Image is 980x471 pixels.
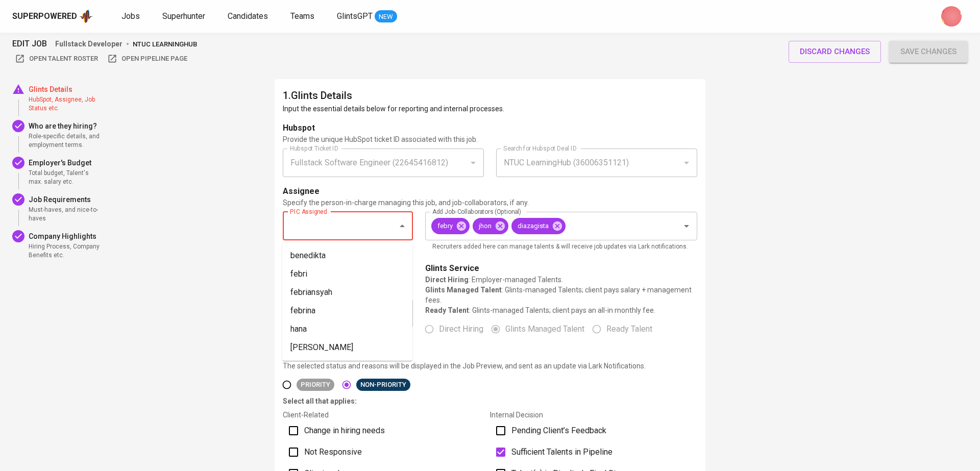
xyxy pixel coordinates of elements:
[29,158,102,168] p: Employer's Budget
[425,286,502,294] b: Glints Managed Talent
[511,425,606,437] span: Pending Client’s Feedback
[107,53,187,65] span: Open Pipeline Page
[29,84,102,94] p: Glints Details
[297,380,334,390] span: Priority
[283,361,697,371] p: The selected status and reasons will be displayed in the Job Preview, and sent as an update via L...
[425,262,479,275] p: Glints Service
[337,11,373,21] span: GlintsGPT
[283,89,291,102] span: 1 .
[282,338,412,357] li: [PERSON_NAME]
[29,121,102,131] p: Who are they hiring?
[15,53,98,65] span: Open Talent Roster
[789,41,881,62] button: discard changes
[606,323,652,335] span: Ready Talent
[439,323,483,335] span: Direct Hiring
[425,276,469,284] b: Direct Hiring
[679,219,694,233] button: Open
[425,275,697,315] p: : Employer-managed Talents. : Glints-managed Talents; client pays salary + management fees. : Gli...
[12,9,93,24] a: Superpoweredapp logo
[304,446,362,458] span: Not Responsive
[505,323,584,335] span: Glints Managed Talent
[29,206,102,223] span: Must-haves, and nice-to-haves
[282,320,412,338] li: hana
[79,9,93,24] img: app logo
[395,219,409,233] button: Close
[283,396,697,406] div: Select all that applies:
[55,39,122,49] p: Fullstack Developer
[889,41,968,62] button: Save changes
[304,425,385,437] span: Change in hiring needs
[431,221,459,231] span: febry
[29,194,102,205] p: Job Requirements
[511,221,555,231] span: diazagista
[337,10,397,23] a: GlintsGPT NEW
[228,10,270,23] a: Candidates
[511,218,566,234] div: diazagista
[283,197,697,208] p: Specify the person-in-charge managing this job, and job-collaborators, if any.
[12,11,77,22] div: Superpowered
[29,231,102,241] p: Company Highlights
[283,122,315,134] p: Hubspot
[29,242,102,260] span: Hiring Process, Company Benefits etc.
[900,45,957,58] span: Save changes
[290,10,316,23] a: Teams
[162,11,205,21] span: Superhunter
[282,265,412,283] li: febri
[29,169,102,186] span: Total budget, Talent's max. salary etc.
[375,12,397,22] span: NEW
[425,306,469,314] b: Ready Talent
[283,410,490,420] p: Client-Related
[356,380,410,390] span: Non-Priority
[282,302,412,320] li: febrina
[105,51,190,67] button: Open Pipeline Page
[432,242,690,252] p: Recruiters added here can manage talents & will receive job updates via Lark notifications.
[162,10,207,23] a: Superhunter
[121,11,140,21] span: Jobs
[473,218,508,234] div: jhon
[29,95,102,113] span: HubSpot, Assignee, Job Status etc.
[283,104,697,114] p: Input the essential details below for reporting and internal processes.
[511,446,612,458] span: Sufficient Talents in Pipeline
[121,10,142,23] a: Jobs
[490,410,697,420] p: Internal Decision
[12,37,47,51] span: EDIT JOB
[290,11,314,21] span: Teams
[800,45,870,58] span: discard changes
[941,6,962,27] img: dwi.nugrahini@glints.com
[29,132,102,150] span: Role-specific details, and employment terms.
[473,221,498,231] span: jhon
[283,87,697,104] h6: Glints Details
[283,185,320,197] p: Assignee
[12,51,101,67] button: Open Talent Roster
[282,246,412,265] li: benedikta
[431,218,470,234] div: febry
[228,11,268,21] span: Candidates
[283,134,697,144] p: Provide the unique HubSpot ticket ID associated with this job.
[133,40,197,48] span: NTUC LearningHub
[282,283,412,302] li: febriansyah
